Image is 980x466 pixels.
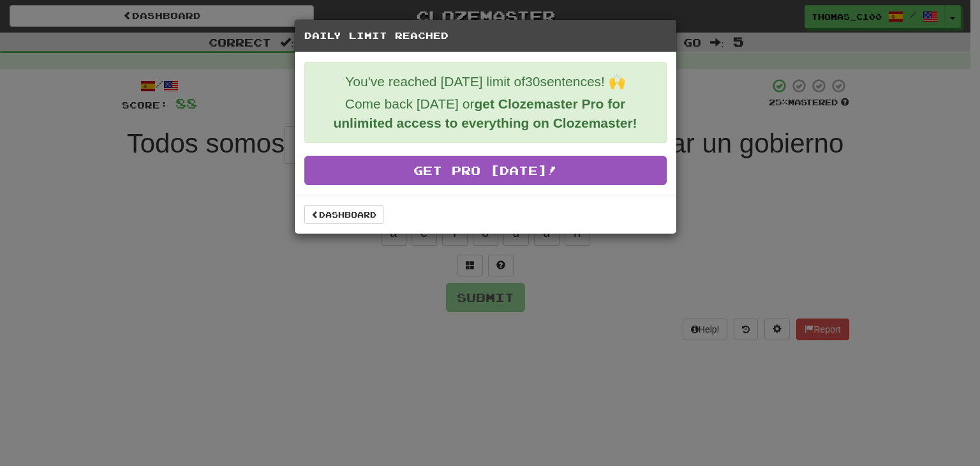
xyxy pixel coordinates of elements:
[333,96,637,130] strong: get Clozemaster Pro for unlimited access to everything on Clozemaster!
[304,156,667,185] a: Get Pro [DATE]!
[315,72,657,91] p: You've reached [DATE] limit of 30 sentences! 🙌
[304,29,667,42] h5: Daily Limit Reached
[304,205,383,224] a: Dashboard
[315,94,657,133] p: Come back [DATE] or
